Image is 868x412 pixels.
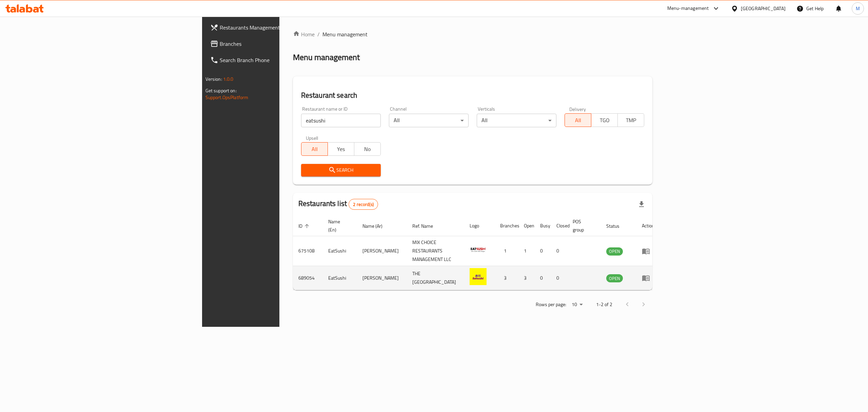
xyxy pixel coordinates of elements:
[223,75,234,83] span: 1.0.0
[354,142,381,156] button: No
[470,241,487,258] img: EatSushi
[220,23,342,32] span: Restaurants Management
[293,52,360,63] h2: Menu management
[642,247,654,255] div: Menu
[412,222,442,230] span: Ref. Name
[569,107,586,111] label: Delivery
[301,114,381,127] input: Search for restaurant name or ID..
[642,274,654,282] div: Menu
[349,201,378,208] span: 2 record(s)
[331,144,352,154] span: Yes
[301,90,645,100] h2: Restaurant search
[573,218,593,234] span: POS group
[535,236,551,266] td: 0
[464,216,495,236] th: Logo
[568,115,589,125] span: All
[293,216,660,290] table: enhanced table
[551,236,567,266] td: 0
[606,247,623,255] span: OPEN
[389,114,469,127] div: All
[349,199,378,210] div: Total records count
[596,300,612,309] p: 1-2 of 2
[220,56,342,64] span: Search Branch Phone
[594,115,615,125] span: TGO
[617,113,644,127] button: TMP
[293,30,653,38] nav: breadcrumb
[220,40,342,48] span: Branches
[357,144,378,154] span: No
[633,196,650,212] div: Export file
[518,236,535,266] td: 1
[205,75,222,83] span: Version:
[407,266,464,290] td: THE [GEOGRAPHIC_DATA]
[518,266,535,290] td: 3
[518,216,535,236] th: Open
[328,218,349,234] span: Name (En)
[328,142,354,156] button: Yes
[407,236,464,266] td: MIX CHOICE RESTAURANTS MANAGEMENT LLC
[569,300,585,310] div: Rows per page:
[606,222,628,230] span: Status
[205,36,347,52] a: Branches
[667,4,709,13] div: Menu-management
[620,115,642,125] span: TMP
[591,113,618,127] button: TGO
[565,113,591,127] button: All
[357,266,407,290] td: [PERSON_NAME]
[362,222,391,230] span: Name (Ar)
[741,5,786,12] div: [GEOGRAPHIC_DATA]
[307,166,375,174] span: Search
[477,114,556,127] div: All
[856,5,860,12] span: M
[551,266,567,290] td: 0
[536,300,566,309] p: Rows per page:
[205,52,347,68] a: Search Branch Phone
[357,236,407,266] td: [PERSON_NAME]
[470,268,487,285] img: EatSushi
[298,222,311,230] span: ID
[535,216,551,236] th: Busy
[606,275,623,282] span: OPEN
[551,216,567,236] th: Closed
[636,216,660,236] th: Action
[298,199,378,210] h2: Restaurants list
[304,144,325,154] span: All
[535,266,551,290] td: 0
[495,236,518,266] td: 1
[306,135,318,140] label: Upsell
[205,19,347,36] a: Restaurants Management
[205,93,249,102] a: Support.OpsPlatform
[301,164,381,176] button: Search
[495,266,518,290] td: 3
[301,142,328,156] button: All
[495,216,518,236] th: Branches
[205,86,237,95] span: Get support on:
